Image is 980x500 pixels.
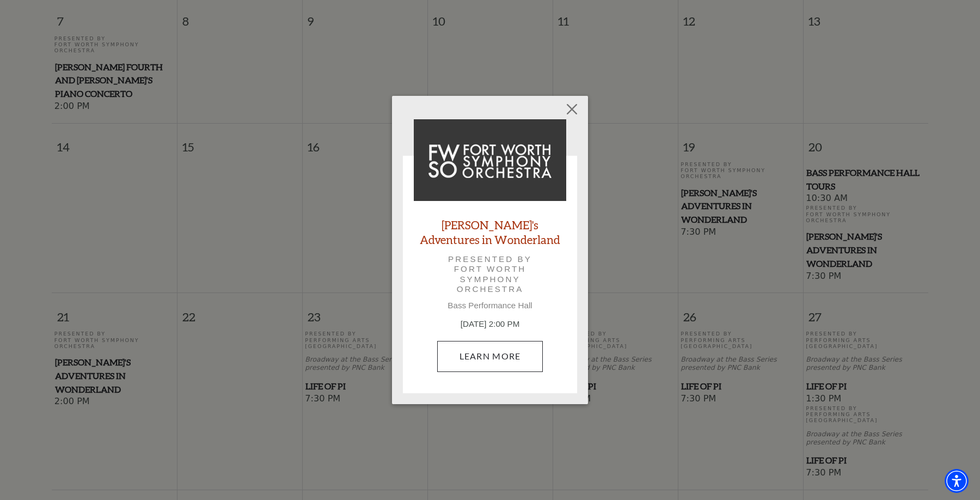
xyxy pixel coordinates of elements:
p: [DATE] 2:00 PM [414,318,566,331]
a: [PERSON_NAME]'s Adventures in Wonderland [414,217,566,247]
p: Bass Performance Hall [414,301,566,310]
img: Alice's Adventures in Wonderland [414,119,566,201]
div: Accessibility Menu [945,469,969,493]
p: Presented by Fort Worth Symphony Orchestra [429,254,551,294]
button: Close [562,99,583,120]
a: September 21, 2:00 PM Learn More [437,341,543,371]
